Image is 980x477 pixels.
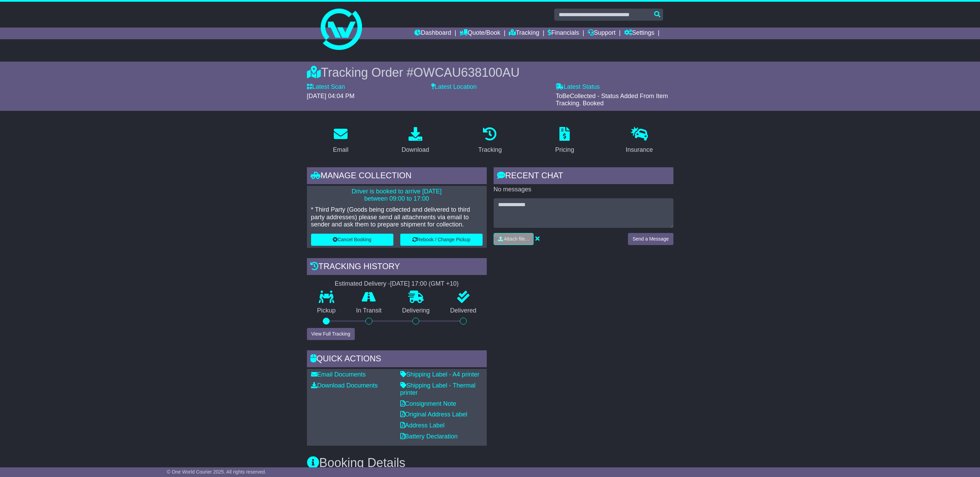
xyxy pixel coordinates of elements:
[400,411,467,418] a: Original Address Label
[346,307,392,315] p: In Transit
[624,28,654,39] a: Settings
[400,234,483,246] button: Rebook / Change Pickup
[628,233,673,245] button: Send a Message
[307,456,673,470] h3: Booking Details
[555,145,574,155] div: Pricing
[494,186,673,193] p: No messages
[548,28,579,39] a: Financials
[621,125,658,157] a: Insurance
[328,125,353,157] a: Email
[307,280,487,288] div: Estimated Delivery -
[397,125,434,157] a: Download
[307,258,487,277] div: Tracking history
[392,307,440,315] p: Delivering
[400,382,476,396] a: Shipping Label - Thermal printer
[509,28,539,39] a: Tracking
[402,145,429,155] div: Download
[307,328,355,340] button: View Full Tracking
[400,422,445,429] a: Address Label
[307,83,345,91] label: Latest Scan
[311,234,393,246] button: Cancel Booking
[333,145,348,155] div: Email
[551,125,579,157] a: Pricing
[390,280,459,288] div: [DATE] 17:00 (GMT +10)
[460,28,500,39] a: Quote/Book
[307,167,487,186] div: Manage collection
[478,145,502,155] div: Tracking
[311,206,483,229] p: * Third Party (Goods being collected and delivered to third party addresses) please send all atta...
[474,125,506,157] a: Tracking
[626,145,653,155] div: Insurance
[400,433,458,440] a: Battery Declaration
[167,469,266,475] span: © One World Courier 2025. All rights reserved.
[431,83,477,91] label: Latest Location
[307,65,673,80] div: Tracking Order #
[311,188,483,203] p: Driver is booked to arrive [DATE] between 09:00 to 17:00
[494,167,673,186] div: RECENT CHAT
[556,93,668,107] span: ToBeCollected - Status Added From Item Tracking. Booked
[311,371,366,378] a: Email Documents
[311,382,378,389] a: Download Documents
[588,28,616,39] a: Support
[307,307,346,315] p: Pickup
[414,28,451,39] a: Dashboard
[307,93,355,99] span: [DATE] 04:04 PM
[400,371,479,378] a: Shipping Label - A4 printer
[556,83,600,91] label: Latest Status
[307,350,487,369] div: Quick Actions
[440,307,487,315] p: Delivered
[413,65,519,79] span: OWCAU638100AU
[400,400,456,407] a: Consignment Note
